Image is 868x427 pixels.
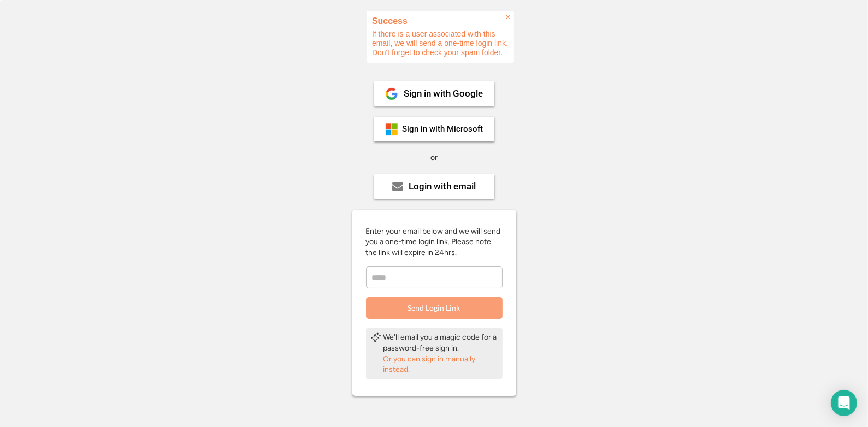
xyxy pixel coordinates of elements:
button: Send Login Link [366,297,503,319]
div: or [430,152,438,163]
div: Or you can sign in manually instead. [383,354,498,375]
h2: Success [372,16,509,26]
div: If there is a user associated with this email, we will send a one-time login link. Don't forget t... [367,11,514,63]
img: ms-symbollockup_mssymbol_19.png [385,123,398,136]
span: × [506,13,510,22]
div: Sign in with Microsoft [403,125,483,133]
div: We'll email you a magic code for a password-free sign in. [383,332,498,353]
img: 1024px-Google__G__Logo.svg.png [385,87,398,100]
div: Enter your email below and we will send you a one-time login link. Please note the link will expi... [366,226,503,258]
div: Login with email [409,182,476,191]
div: Open Intercom Messenger [831,390,857,416]
div: Sign in with Google [404,89,483,98]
